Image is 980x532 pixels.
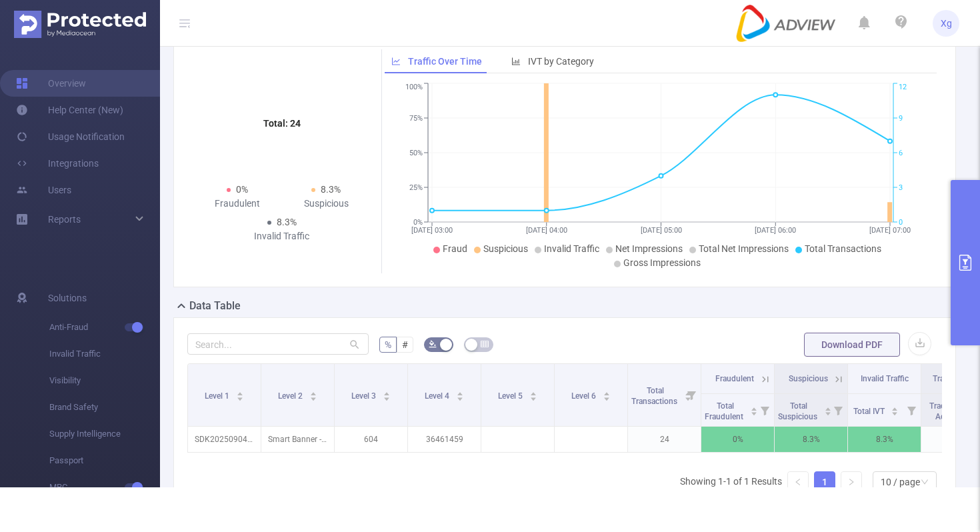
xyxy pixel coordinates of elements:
[443,243,467,254] span: Fraud
[899,114,903,123] tspan: 9
[715,374,754,383] span: Fraudulent
[902,394,921,426] i: Filter menu
[544,243,599,254] span: Invalid Traffic
[408,56,482,67] span: Traffic Over Time
[49,447,160,474] span: Passport
[456,395,463,399] i: icon: caret-down
[49,367,160,394] span: Visibility
[775,427,847,452] p: 8.3%
[335,427,407,452] p: 604
[456,390,464,398] div: Sort
[824,410,831,414] i: icon: caret-down
[526,226,567,235] tspan: [DATE] 04:00
[571,391,598,401] span: Level 6
[824,405,831,409] i: icon: caret-up
[49,394,160,421] span: Brand Safety
[933,374,977,383] span: Tracked Ads
[236,390,243,394] i: icon: caret-up
[309,390,317,394] i: icon: caret-up
[261,427,334,452] p: Smart Banner - 320x50 [0]
[188,427,261,452] p: SDK20250904090921mbkafbo2prpcias
[205,391,231,401] span: Level 1
[824,405,832,413] div: Sort
[861,374,909,383] span: Invalid Traffic
[278,391,305,401] span: Level 2
[49,474,160,501] span: MRC
[750,405,758,413] div: Sort
[49,421,160,447] span: Supply Intelligence
[16,177,71,203] a: Users
[603,395,610,399] i: icon: caret-down
[680,471,782,493] li: Showing 1-1 of 1 Results
[528,56,594,67] span: IVT by Category
[321,184,341,195] span: 8.3%
[351,391,378,401] span: Level 3
[705,401,745,421] span: Total Fraudulent
[603,390,611,398] div: Sort
[804,333,900,357] button: Download PDF
[456,390,463,394] i: icon: caret-up
[193,197,282,211] div: Fraudulent
[236,184,248,195] span: 0%
[49,314,160,341] span: Anti-Fraud
[891,405,899,413] div: Sort
[282,197,371,211] div: Suspicious
[805,243,881,254] span: Total Transactions
[411,226,453,235] tspan: [DATE] 03:00
[385,339,391,350] span: %
[309,390,317,398] div: Sort
[409,114,423,123] tspan: 75%
[778,401,819,421] span: Total Suspicious
[237,229,327,243] div: Invalid Traffic
[413,218,423,227] tspan: 0%
[848,427,921,452] p: 8.3%
[750,405,757,409] i: icon: caret-up
[815,472,835,492] a: 1
[481,340,489,348] i: icon: table
[48,206,81,233] a: Reports
[187,333,369,355] input: Search...
[829,394,847,426] i: Filter menu
[699,243,789,254] span: Total Net Impressions
[869,226,911,235] tspan: [DATE] 07:00
[899,218,903,227] tspan: 0
[921,478,929,487] i: icon: down
[16,70,86,97] a: Overview
[483,243,528,254] span: Suspicious
[48,285,87,311] span: Solutions
[236,395,243,399] i: icon: caret-down
[891,410,899,414] i: icon: caret-down
[498,391,525,401] span: Level 5
[529,395,537,399] i: icon: caret-down
[383,395,390,399] i: icon: caret-down
[814,471,835,493] li: 1
[899,149,903,157] tspan: 6
[409,149,423,157] tspan: 50%
[603,390,610,394] i: icon: caret-up
[405,83,423,92] tspan: 100%
[383,390,391,398] div: Sort
[511,57,521,66] i: icon: bar-chart
[391,57,401,66] i: icon: line-chart
[189,298,241,314] h2: Data Table
[631,386,679,406] span: Total Transactions
[929,401,957,421] span: Tracked Ads
[408,427,481,452] p: 36461459
[529,390,537,394] i: icon: caret-up
[236,390,244,398] div: Sort
[383,390,390,394] i: icon: caret-up
[309,395,317,399] i: icon: caret-down
[615,243,683,254] span: Net Impressions
[628,427,701,452] p: 24
[409,183,423,192] tspan: 25%
[841,471,862,493] li: Next Page
[789,374,828,383] span: Suspicious
[755,394,774,426] i: Filter menu
[16,97,123,123] a: Help Center (New)
[682,364,701,426] i: Filter menu
[263,118,301,129] tspan: Total: 24
[16,123,125,150] a: Usage Notification
[847,478,855,486] i: icon: right
[701,427,774,452] p: 0%
[49,341,160,367] span: Invalid Traffic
